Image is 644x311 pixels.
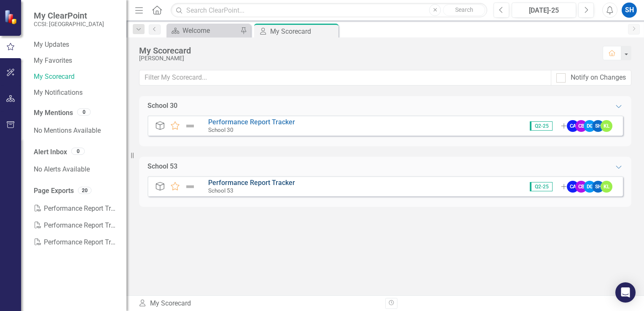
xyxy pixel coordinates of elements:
div: SH [592,120,604,132]
a: My Mentions [34,108,73,118]
button: Search [443,4,485,16]
div: CA [567,181,579,193]
a: My Favorites [34,56,118,66]
button: SH [622,3,637,18]
div: KL [601,120,612,132]
a: My Notifications [34,88,118,98]
div: My Scorecard [139,46,594,55]
button: [DATE]-25 [512,3,576,18]
img: Not Defined [185,182,196,192]
div: [DATE]-25 [515,5,573,16]
div: My Scorecard [138,299,379,308]
a: Performance Report Tracker [34,234,118,251]
div: School 30 [148,101,177,111]
small: CCSI: [GEOGRAPHIC_DATA] [34,21,104,27]
div: No Mentions Available [34,122,118,139]
a: Performance Report Tracker [208,118,295,126]
small: School 30 [208,126,233,133]
span: Q2-25 [530,182,553,191]
div: CA [567,120,579,132]
span: Search [455,6,473,13]
div: CB [575,120,587,132]
img: Not Defined [185,121,196,131]
a: Page Exports [34,186,74,196]
a: Welcome [169,25,238,36]
div: SH [592,181,604,193]
div: CB [575,181,587,193]
span: My ClearPoint [34,11,104,21]
a: Performance Report Tracker [208,179,295,187]
div: 0 [77,108,91,115]
input: Search ClearPoint... [171,3,487,18]
input: Filter My Scorecard... [139,70,551,86]
div: DG [584,181,596,193]
div: DG [584,120,596,132]
a: Performance Report Tracker [34,217,118,234]
span: Q2-25 [530,121,553,131]
div: KL [601,181,612,193]
a: My Scorecard [34,72,118,82]
div: [PERSON_NAME] [139,55,594,62]
div: Welcome [182,25,238,36]
div: No Alerts Available [34,161,118,178]
small: School 53 [208,187,233,194]
a: Alert Inbox [34,147,67,157]
div: 20 [78,187,91,194]
div: School 53 [148,162,177,172]
img: ClearPoint Strategy [4,10,19,24]
div: My Scorecard [270,26,336,37]
a: Performance Report Tracker [34,200,118,217]
a: My Updates [34,40,118,50]
div: 0 [71,147,85,155]
div: Open Intercom Messenger [615,282,636,303]
div: Notify on Changes [571,73,626,83]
